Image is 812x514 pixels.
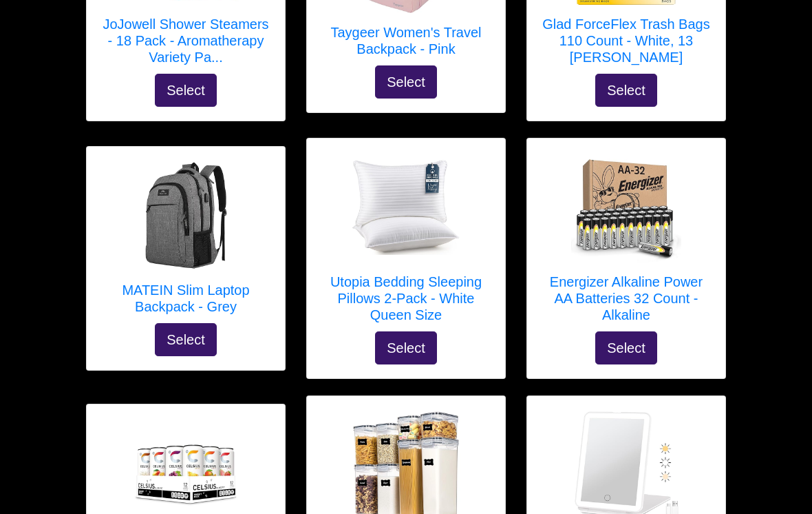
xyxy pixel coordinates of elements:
[131,161,241,271] img: MATEIN Slim Laptop Backpack - Grey
[351,159,461,255] img: Utopia Bedding Sleeping Pillows 2-Pack - White Queen Size
[155,74,217,107] button: Select
[541,274,712,323] h5: Energizer Alkaline Power AA Batteries 32 Count - Alkaline
[155,323,217,356] button: Select
[375,331,437,364] button: Select
[100,16,271,65] h5: JoJowell Shower Steamers - 18 Pack - Aromatherapy Variety Pa...
[595,74,657,107] button: Select
[100,282,271,315] h5: MATEIN Slim Laptop Backpack - Grey
[321,24,491,57] h5: Taygeer Women's Travel Backpack - Pink
[375,65,437,99] button: Select
[571,152,681,263] img: Energizer Alkaline Power AA Batteries 32 Count - Alkaline
[321,152,491,331] a: Utopia Bedding Sleeping Pillows 2-Pack - White Queen Size Utopia Bedding Sleeping Pillows 2-Pack ...
[541,16,712,65] h5: Glad ForceFlex Trash Bags 110 Count - White, 13 [PERSON_NAME]
[100,161,271,323] a: MATEIN Slim Laptop Backpack - Grey MATEIN Slim Laptop Backpack - Grey
[321,274,491,323] h5: Utopia Bedding Sleeping Pillows 2-Pack - White Queen Size
[541,152,712,331] a: Energizer Alkaline Power AA Batteries 32 Count - Alkaline Energizer Alkaline Power AA Batteries 3...
[595,331,657,364] button: Select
